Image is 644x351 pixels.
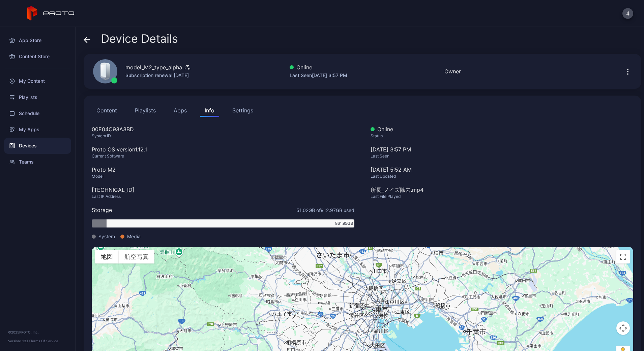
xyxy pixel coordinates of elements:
[232,106,253,114] div: Settings
[4,73,71,89] a: My Content
[169,104,192,117] button: Apps
[4,105,71,121] a: Schedule
[290,71,347,79] div: Last Seen [DATE] 3:57 PM
[4,48,71,65] a: Content Store
[616,321,630,335] button: 地図のカメラ コントロール
[130,104,160,117] button: Playlists
[4,32,71,48] a: App Store
[92,206,112,214] div: Storage
[335,220,353,226] span: 861.95 GB
[4,89,71,105] a: Playlists
[125,71,190,79] div: Subscription renewal [DATE]
[616,250,630,264] button: 全画面ビューを切り替えます
[125,63,182,71] div: model_M2_type_alpha
[371,153,633,159] div: Last Seen
[296,207,354,214] span: 51.02 GB of 912.97 GB used
[200,104,219,117] button: Info
[30,339,58,343] a: Terms Of Service
[4,154,71,170] a: Teams
[92,174,354,179] div: Model
[92,194,354,199] div: Last IP Address
[119,250,154,264] button: 航空写真を見る
[92,166,354,174] div: Proto M2
[622,8,633,19] button: 4
[92,125,354,133] div: 00E04C93A3BD
[371,125,633,133] div: Online
[228,104,258,117] button: Settings
[290,63,347,71] div: Online
[371,174,633,179] div: Last Updated
[92,145,354,153] div: Proto OS version 1.12.1
[371,186,633,194] div: 所長_ノイズ除去.mp4
[444,67,461,75] div: Owner
[4,121,71,138] a: My Apps
[92,153,354,159] div: Current Software
[98,233,115,240] span: System
[371,133,633,139] div: Status
[371,145,633,166] div: [DATE] 3:57 PM
[4,138,71,154] a: Devices
[371,194,633,199] div: Last File Played
[127,233,141,240] span: Media
[95,250,119,264] button: 市街地図を見る
[92,104,122,117] button: Content
[92,186,354,194] div: [TECHNICAL_ID]
[101,32,178,45] span: Device Details
[8,329,67,335] div: © 2025 PROTO, Inc.
[371,166,633,174] div: [DATE] 5:52 AM
[92,133,354,139] div: System ID
[8,339,30,343] span: Version 1.13.1 •
[205,106,214,114] div: Info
